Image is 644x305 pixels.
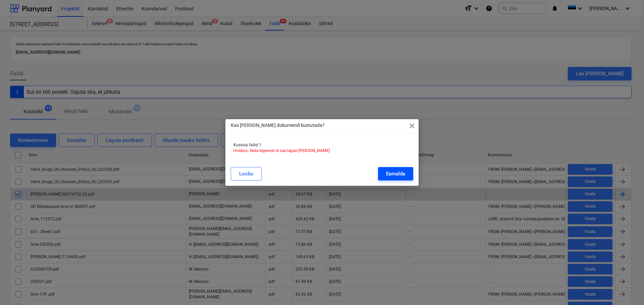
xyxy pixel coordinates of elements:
[231,167,262,180] button: Loobu
[233,142,411,148] p: Kustuta failid 1
[231,122,325,129] p: Kas [PERSON_NAME] dokumendi kustutada?
[386,169,405,178] div: Eemalda
[378,167,413,180] button: Eemalda
[408,122,416,130] span: close
[239,169,253,178] div: Loobu
[233,148,411,154] p: Hoiatus: Seda tegevust ei saa tagasi [PERSON_NAME]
